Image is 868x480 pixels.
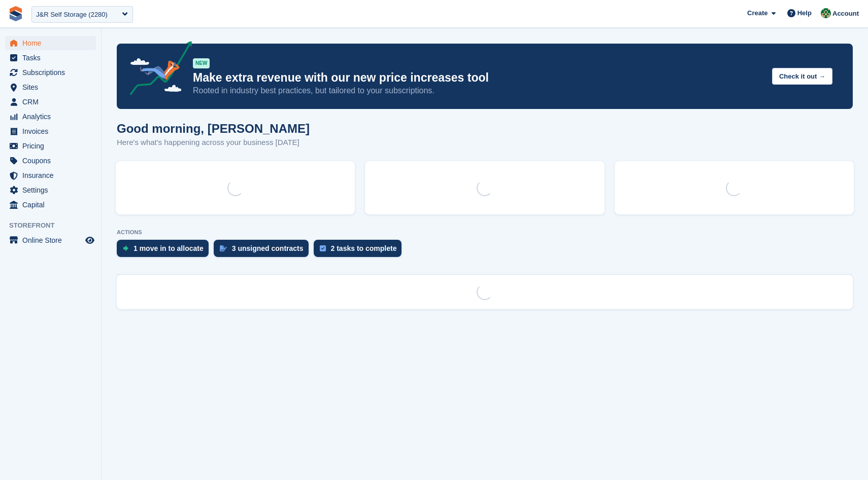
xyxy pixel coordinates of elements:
[84,234,96,246] a: Preview store
[747,8,767,18] span: Create
[797,8,812,18] span: Help
[22,154,83,168] span: Coupons
[772,68,832,85] button: Check it out →
[22,109,83,124] span: Analytics
[117,122,310,135] h1: Good morning, [PERSON_NAME]
[22,139,83,153] span: Pricing
[220,245,227,251] img: contract_signature_icon-13c848040528278c33f63329250d36e43548de30e8caae1d1a13099fd9432cc5.svg
[5,168,96,182] a: menu
[22,183,83,197] span: Settings
[5,95,96,109] a: menu
[232,244,304,252] div: 3 unsigned contracts
[22,198,83,212] span: Capital
[5,51,96,65] a: menu
[331,244,397,252] div: 2 tasks to complete
[193,58,210,68] div: NEW
[8,6,23,21] img: stora-icon-8386f47178a22dfd0bd8f6a31ec36ba5ce8667c1dd55bd0f319d3a0aa187defe.svg
[22,80,83,94] span: Sites
[22,51,83,65] span: Tasks
[5,65,96,80] a: menu
[121,41,192,99] img: price-adjustments-announcement-icon-8257ccfd72463d97f412b2fc003d46551f7dbcb40ab6d574587a9cd5c0d94...
[214,240,314,262] a: 3 unsigned contracts
[133,244,204,252] div: 1 move in to allocate
[821,8,831,18] img: Aaron
[5,124,96,138] a: menu
[5,80,96,94] a: menu
[5,109,96,124] a: menu
[193,85,764,96] p: Rooted in industry best practices, but tailored to your subscriptions.
[117,137,310,149] p: Here's what's happening across your business [DATE]
[5,139,96,153] a: menu
[5,36,96,50] a: menu
[22,95,83,109] span: CRM
[22,65,83,80] span: Subscriptions
[36,10,108,20] div: J&R Self Storage (2280)
[5,233,96,247] a: menu
[314,240,407,262] a: 2 tasks to complete
[832,9,859,19] span: Account
[193,70,764,85] p: Make extra revenue with our new price increases tool
[117,240,214,262] a: 1 move in to allocate
[9,220,101,231] span: Storefront
[5,183,96,197] a: menu
[320,245,326,251] img: task-75834270c22a3079a89374b754ae025e5fb1db73e45f91037f5363f120a921f8.svg
[117,229,853,236] p: ACTIONS
[22,36,83,50] span: Home
[22,233,83,247] span: Online Store
[22,124,83,138] span: Invoices
[5,198,96,212] a: menu
[123,245,128,251] img: move_ins_to_allocate_icon-fdf77a2bb77ea45bf5b3d319d69a93e2d87916cf1d5bf7949dd705db3b84f3ca.svg
[22,168,83,182] span: Insurance
[5,154,96,168] a: menu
